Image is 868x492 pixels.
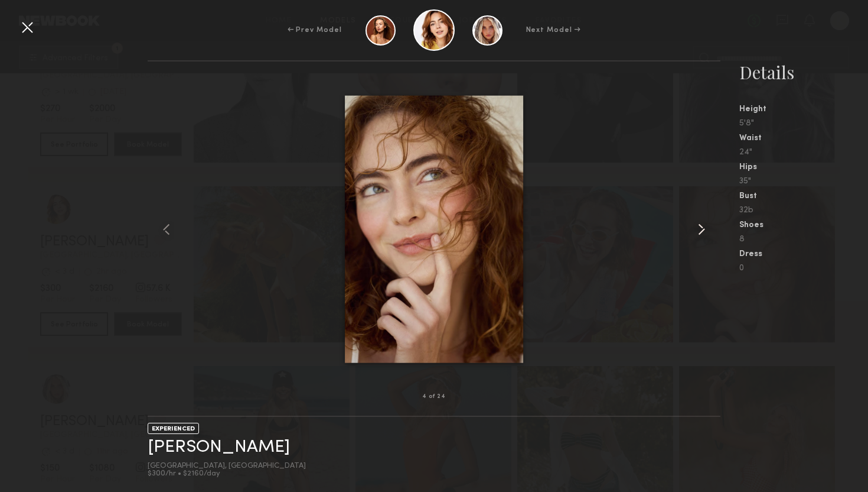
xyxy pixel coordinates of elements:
[739,192,868,200] div: Bust
[739,206,868,215] div: 32b
[148,438,290,457] a: [PERSON_NAME]
[739,221,868,229] div: Shoes
[148,462,306,470] div: [GEOGRAPHIC_DATA], [GEOGRAPHIC_DATA]
[739,60,868,84] div: Details
[739,119,868,128] div: 5'8"
[288,25,342,35] div: ← Prev Model
[739,105,868,114] div: Height
[739,163,868,171] div: Hips
[739,177,868,186] div: 35"
[422,394,445,400] div: 4 of 24
[148,423,199,434] div: EXPERIENCED
[526,25,581,35] div: Next Model →
[148,470,306,478] div: $300/hr • $2160/day
[739,250,868,258] div: Dress
[739,235,868,244] div: 8
[739,134,868,143] div: Waist
[739,264,868,273] div: 0
[739,148,868,157] div: 24"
